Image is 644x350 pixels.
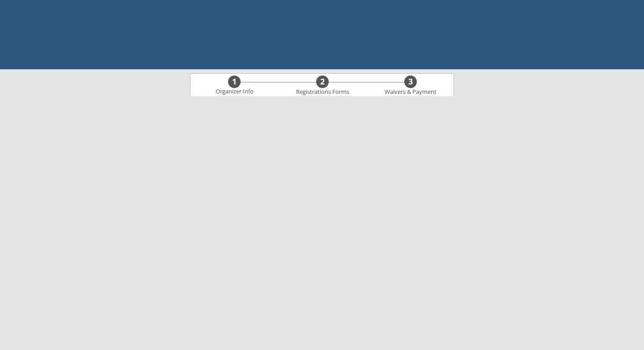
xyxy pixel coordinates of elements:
[404,77,417,87] div: 3
[316,77,329,87] div: 2
[210,88,259,95] div: Organizer Info
[228,77,241,87] div: 1
[380,89,441,96] div: Waivers & Payment
[292,89,353,96] div: Registrations Forms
